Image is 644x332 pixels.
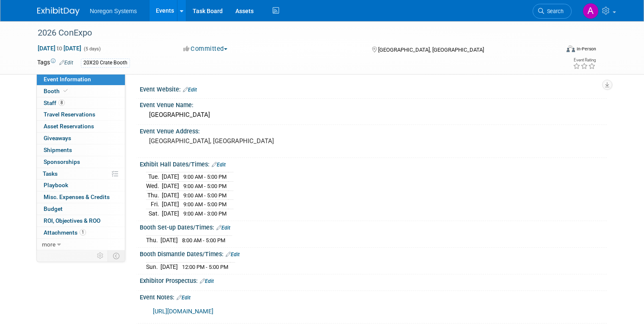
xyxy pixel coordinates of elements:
span: Budget [44,205,63,212]
span: ROI, Objectives & ROO [44,217,100,224]
a: Travel Reservations [37,109,125,120]
div: Event Notes: [140,291,607,302]
img: Format-Inperson.png [567,45,575,52]
td: Personalize Event Tab Strip [93,250,108,261]
td: Toggle Event Tabs [108,250,125,261]
a: Edit [226,252,240,257]
a: Sponsorships [37,156,125,168]
div: [GEOGRAPHIC_DATA] [146,108,600,122]
div: Exhibit Hall Dates/Times: [140,158,607,169]
a: Giveaways [37,133,125,144]
span: Misc. Expenses & Credits [44,194,110,200]
td: [DATE] [160,235,178,244]
a: Misc. Expenses & Credits [37,191,125,203]
td: Sat. [146,209,162,218]
div: Event Venue Name: [140,99,607,109]
span: 8 [58,100,65,106]
span: Search [544,8,564,14]
span: Asset Reservations [44,123,94,130]
a: Attachments1 [37,227,125,238]
span: 9:00 AM - 3:00 PM [183,210,227,217]
span: [GEOGRAPHIC_DATA], [GEOGRAPHIC_DATA] [378,47,484,53]
a: Edit [183,87,197,93]
td: [DATE] [162,182,179,191]
a: Playbook [37,180,125,191]
span: 9:00 AM - 5:00 PM [183,192,227,199]
img: ExhibitDay [37,7,80,16]
a: Tasks [37,168,125,180]
button: Committed [180,44,231,53]
div: Exhibitor Prospectus: [140,274,607,285]
a: Edit [177,295,191,301]
td: [DATE] [162,209,179,218]
a: Edit [216,225,230,231]
td: [DATE] [162,172,179,182]
span: 9:00 AM - 5:00 PM [183,201,227,207]
div: Booth Set-up Dates/Times: [140,221,607,232]
span: 9:00 AM - 5:00 PM [183,174,227,180]
div: 20X20 Crate Booth [81,58,130,67]
td: Thu. [146,191,162,200]
span: Playbook [44,182,68,188]
span: Event Information [44,76,91,83]
td: [DATE] [162,200,179,209]
span: Tasks [43,170,58,177]
div: Event Venue Address: [140,125,607,136]
span: Booth [44,88,69,94]
td: Tue. [146,172,162,182]
span: Staff [44,100,65,106]
a: ROI, Objectives & ROO [37,215,125,227]
a: Edit [200,278,214,284]
div: Event Website: [140,83,607,94]
a: Edit [212,162,226,168]
div: Event Format [514,44,596,57]
span: more [42,241,55,248]
span: Noregon Systems [90,8,137,14]
td: Sun. [146,262,160,271]
span: Giveaways [44,135,71,141]
a: Search [533,4,572,19]
span: to [55,45,64,52]
span: Attachments [44,229,86,236]
i: Booth reservation complete [64,89,68,93]
span: Sponsorships [44,158,80,165]
a: Shipments [37,144,125,156]
span: Travel Reservations [44,111,95,118]
span: (5 days) [83,46,101,52]
td: Thu. [146,235,160,244]
div: 2026 ConExpo [35,25,549,41]
td: [DATE] [162,191,179,200]
span: 12:00 PM - 5:00 PM [182,264,228,270]
a: Edit [59,60,73,66]
div: Event Rating [573,58,596,62]
span: Shipments [44,147,72,153]
a: Asset Reservations [37,121,125,132]
td: Fri. [146,200,162,209]
a: Event Information [37,74,125,85]
span: 8:00 AM - 5:00 PM [182,237,225,243]
a: Staff8 [37,97,125,109]
span: 1 [80,229,86,235]
td: Tags [37,58,73,68]
a: Booth [37,86,125,97]
div: In-Person [576,46,596,52]
td: Wed. [146,182,162,191]
img: Ali Connell [583,3,599,19]
a: more [37,239,125,250]
a: [URL][DOMAIN_NAME] [153,308,213,315]
span: [DATE] [DATE] [37,44,82,52]
pre: [GEOGRAPHIC_DATA], [GEOGRAPHIC_DATA] [149,137,325,145]
div: Booth Dismantle Dates/Times: [140,248,607,259]
a: Budget [37,203,125,215]
td: [DATE] [160,262,178,271]
span: 9:00 AM - 5:00 PM [183,183,227,189]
